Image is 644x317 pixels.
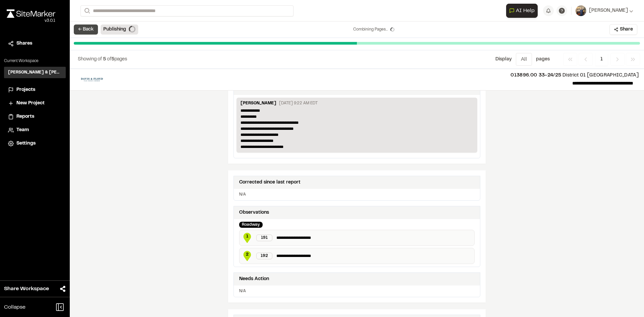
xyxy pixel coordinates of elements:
a: Shares [8,40,62,47]
span: [PERSON_NAME] [589,7,628,14]
h3: [PERSON_NAME] & [PERSON_NAME] Inc. [8,69,62,75]
div: 192 [256,253,272,259]
div: Open AI Assistant [506,4,540,18]
p: page s [536,56,550,63]
p: Current Workspace [4,58,66,64]
span: Reports [16,113,34,120]
div: 191 [256,234,272,241]
div: Needs Action [239,275,269,283]
button: ← Back [74,24,98,35]
span: Showing of [78,57,103,61]
img: file [75,74,109,85]
p: District 01 [GEOGRAPHIC_DATA] [114,72,639,79]
span: Team [16,126,29,134]
span: Shares [16,40,32,47]
span: AI Help [516,7,535,15]
button: [PERSON_NAME] [576,5,633,16]
span: 013896.00 33-24/25 [511,73,561,77]
div: Observations [239,209,269,216]
span: 1 [242,233,252,240]
div: Oh geez...please don't... [7,18,55,24]
span: 5 [111,57,114,61]
span: Collapse [4,303,25,311]
button: Share [609,24,637,35]
a: Projects [8,86,62,94]
div: Corrected since last report [239,179,301,186]
div: Publishing [101,24,138,35]
a: Team [8,126,62,134]
nav: Navigation [563,53,640,66]
p: of pages [78,56,127,63]
a: Settings [8,140,62,147]
button: All [516,53,532,66]
span: 1 [595,53,608,66]
p: N/A [239,192,475,198]
span: Projects [16,86,35,94]
span: Settings [16,140,36,147]
p: [PERSON_NAME] [240,100,276,108]
span: New Project [16,100,45,107]
span: Share Workspace [4,285,49,293]
button: Open AI Assistant [506,4,538,18]
button: Search [80,5,93,16]
p: N/A [239,288,475,294]
span: 2 [242,252,252,258]
img: rebrand.png [7,9,55,18]
span: 5 [103,57,106,61]
p: Display [495,56,512,63]
a: Reports [8,113,62,120]
p: Combining Pages... [353,27,388,33]
p: [DATE] 9:22 AM EDT [279,100,318,106]
img: User [576,5,586,16]
div: Roadway [239,222,263,228]
a: New Project [8,100,62,107]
